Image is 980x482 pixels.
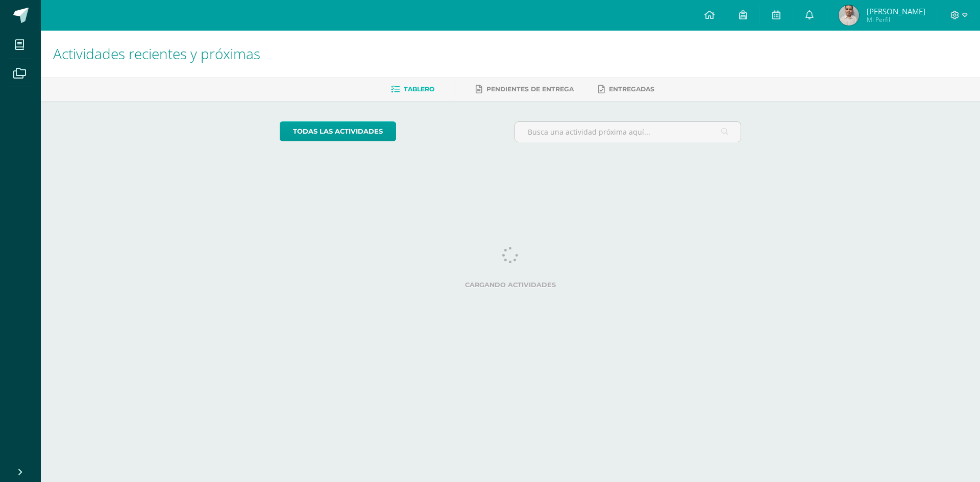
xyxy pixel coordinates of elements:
span: [PERSON_NAME] [867,6,925,16]
span: Entregadas [609,85,654,93]
a: Pendientes de entrega [476,81,574,97]
a: Tablero [391,81,434,97]
input: Busca una actividad próxima aquí... [515,122,741,142]
img: 115aa39729f15fb711410a24e38961ee.png [839,5,859,26]
a: Entregadas [598,81,654,97]
a: todas las Actividades [280,121,396,141]
label: Cargando actividades [280,281,742,289]
span: Mi Perfil [867,15,925,24]
span: Actividades recientes y próximas [53,44,260,63]
span: Tablero [404,85,434,93]
span: Pendientes de entrega [486,85,574,93]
